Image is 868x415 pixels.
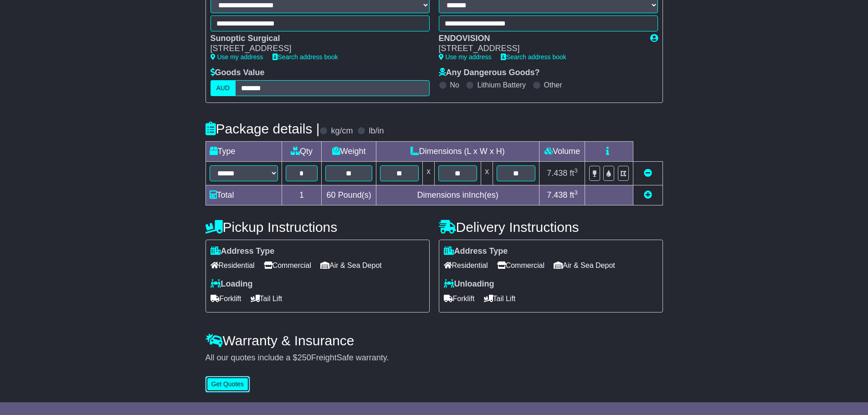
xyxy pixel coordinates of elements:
[211,258,255,272] span: Residential
[444,292,475,306] span: Forklift
[574,189,578,196] sup: 3
[322,185,376,205] td: Pound(s)
[298,353,311,362] span: 250
[439,34,641,44] div: ENDOVISION
[644,190,652,200] a: Add new item
[570,190,578,200] span: ft
[264,258,311,272] span: Commercial
[331,126,353,136] label: kg/cm
[439,68,540,78] label: Any Dangerous Goods?
[327,190,336,200] span: 60
[211,246,275,256] label: Address Type
[205,121,320,136] h4: Package details |
[211,292,241,306] span: Forklift
[439,53,492,61] a: Use my address
[205,353,663,363] div: All our quotes include a $ FreightSafe warranty.
[570,169,578,178] span: ft
[439,44,641,54] div: [STREET_ADDRESS]
[376,141,539,161] td: Dimensions (L x W x H)
[439,220,663,235] h4: Delivery Instructions
[211,53,263,61] a: Use my address
[322,141,376,161] td: Weight
[211,34,421,44] div: Sunoptic Surgical
[282,185,322,205] td: 1
[544,81,562,89] label: Other
[205,185,282,205] td: Total
[450,81,459,89] label: No
[211,279,253,289] label: Loading
[547,169,567,178] span: 7.438
[501,53,566,61] a: Search address book
[554,258,615,272] span: Air & Sea Depot
[251,292,282,306] span: Tail Lift
[644,169,652,178] a: Remove this item
[547,190,567,200] span: 7.438
[481,161,493,185] td: x
[444,279,494,289] label: Unloading
[477,81,526,89] label: Lithium Battery
[205,220,430,235] h4: Pickup Instructions
[574,167,578,174] sup: 3
[272,53,338,61] a: Search address book
[376,185,539,205] td: Dimensions in Inch(es)
[539,141,585,161] td: Volume
[444,246,508,256] label: Address Type
[423,161,435,185] td: x
[444,258,488,272] span: Residential
[205,333,663,348] h4: Warranty & Insurance
[205,376,250,392] button: Get Quotes
[211,44,421,54] div: [STREET_ADDRESS]
[205,141,282,161] td: Type
[369,126,384,136] label: lb/in
[484,292,516,306] span: Tail Lift
[497,258,544,272] span: Commercial
[211,80,236,96] label: AUD
[211,68,265,78] label: Goods Value
[282,141,322,161] td: Qty
[320,258,382,272] span: Air & Sea Depot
